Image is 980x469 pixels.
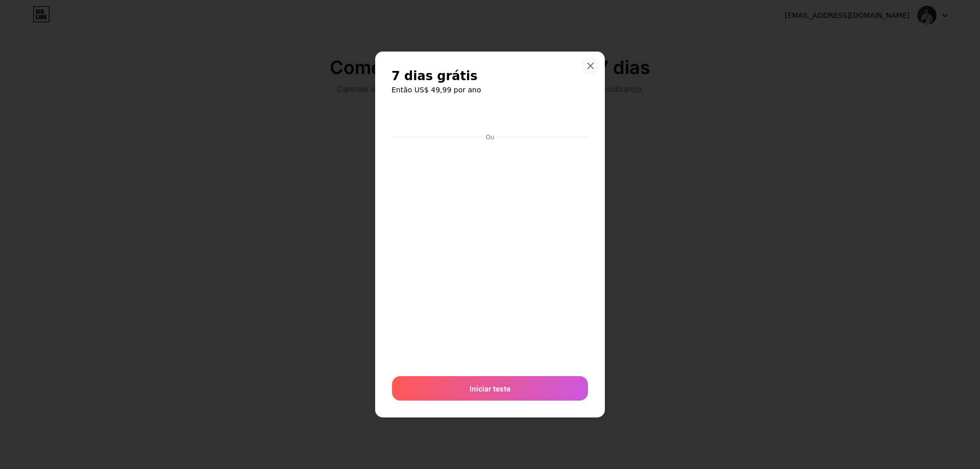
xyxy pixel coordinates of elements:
iframe: Quadro seguro do botão de pagamento [392,106,588,130]
iframe: Quadro seguro de entrada do pagamento [390,142,590,366]
font: Então US$ 49,99 por ano [391,86,481,94]
font: Ou [485,134,494,141]
font: Iniciar teste [470,384,510,393]
font: 7 dias grátis [391,69,478,83]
